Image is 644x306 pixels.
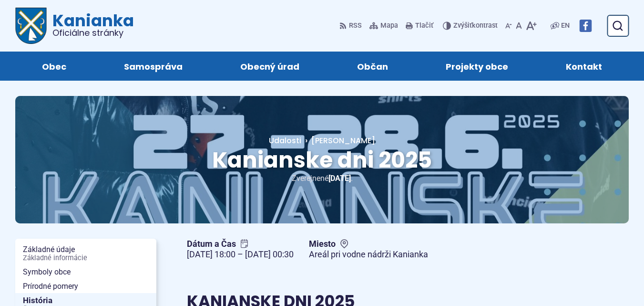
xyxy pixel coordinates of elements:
a: Logo Kanianka, prejsť na domovskú stránku. [15,8,134,44]
span: Dátum a Čas [187,239,294,250]
span: [DATE] [328,174,351,183]
a: Udalosti [269,135,301,146]
span: Zvýšiť [453,21,472,30]
button: Nastaviť pôvodnú veľkosť písma [514,16,524,36]
figcaption: Areál pri vodne nádrži Kanianka [309,249,428,260]
a: Obec [23,52,86,81]
span: Prírodné pomery [23,279,149,294]
a: Prírodné pomery [15,279,156,294]
a: Samospráva [105,52,202,81]
a: Obecný úrad [221,52,319,81]
span: RSS [349,20,362,32]
button: Tlačiť [404,16,435,36]
span: Miesto [309,239,428,250]
a: Kontakt [546,52,621,81]
a: Občan [338,52,408,81]
span: Obec [42,52,66,81]
a: Symboly obce [15,265,156,279]
a: Mapa [368,16,400,36]
button: Zmenšiť veľkosť písma [503,16,514,36]
span: EN [561,20,570,32]
span: Samospráva [124,52,183,81]
span: Oficiálne stránky [52,29,134,37]
a: Projekty obce [426,52,527,81]
a: Základné údajeZákladné informácie [15,243,156,265]
a: RSS [339,16,364,36]
button: Zväčšiť veľkosť písma [524,16,539,36]
span: Kanianka [47,12,134,37]
span: Občan [357,52,388,81]
img: Prejsť na Facebook stránku [579,20,592,32]
span: Kontakt [566,52,602,81]
span: Tlačiť [415,22,433,30]
a: [PERSON_NAME] [301,135,375,146]
a: EN [559,20,572,32]
span: Projekty obce [446,52,508,81]
figcaption: [DATE] 18:00 – [DATE] 00:30 [187,249,294,260]
span: [PERSON_NAME] [311,135,375,146]
span: Mapa [380,20,398,32]
img: Prejsť na domovskú stránku [15,8,47,44]
span: Symboly obce [23,265,149,279]
span: Základné informácie [23,254,149,262]
button: Zvýšiťkontrast [443,16,500,36]
span: Základné údaje [23,243,149,265]
span: kontrast [453,22,498,30]
span: Obecný úrad [240,52,299,81]
span: Kanianske dni 2025 [212,145,432,175]
p: Zverejnené . [46,172,598,185]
